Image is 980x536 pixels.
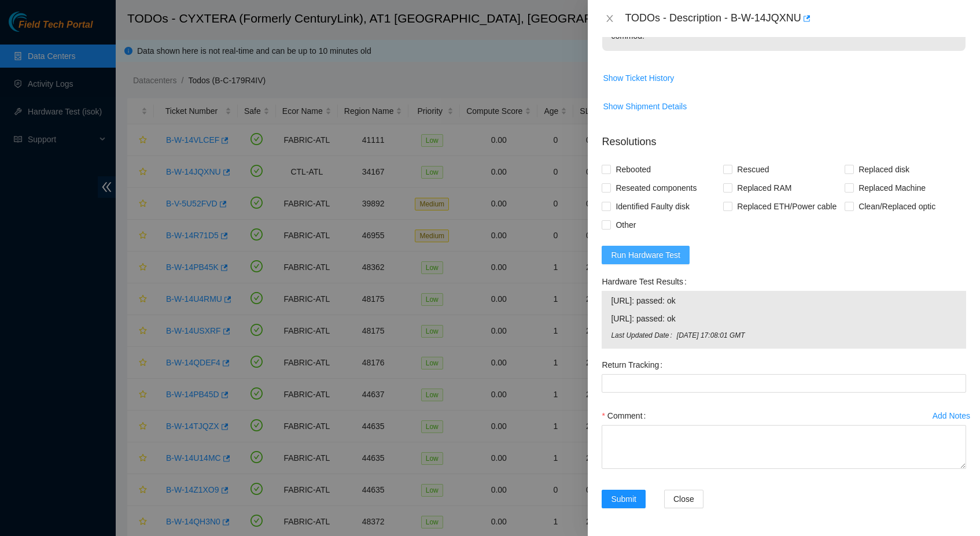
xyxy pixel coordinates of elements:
[611,493,636,505] span: Submit
[611,330,676,341] span: Last Updated Date
[854,179,930,197] span: Replaced Machine
[602,374,966,393] input: Return Tracking
[625,9,966,28] div: TODOs - Description - B-W-14JQXNU
[673,493,694,505] span: Close
[602,69,675,87] button: Show Ticket History
[602,125,966,150] p: Resolutions
[611,249,680,261] span: Run Hardware Test
[677,330,957,341] span: [DATE] 17:08:01 GMT
[933,412,970,420] div: Add Notes
[854,197,940,216] span: Clean/Replaced optic
[854,160,914,179] span: Replaced disk
[603,100,687,113] span: Show Shipment Details
[611,294,957,307] span: [URL]: passed: ok
[602,272,691,291] label: Hardware Test Results
[611,197,694,216] span: Identified Faulty disk
[664,490,703,508] button: Close
[603,72,674,84] span: Show Ticket History
[932,406,971,425] button: Add Notes
[602,490,646,508] button: Submit
[732,179,796,197] span: Replaced RAM
[605,14,614,23] span: close
[732,197,841,216] span: Replaced ETH/Power cable
[602,356,667,374] label: Return Tracking
[602,406,650,425] label: Comment
[602,246,690,264] button: Run Hardware Test
[732,160,773,179] span: Rescued
[602,425,966,469] textarea: Comment
[611,312,957,325] span: [URL]: passed: ok
[602,13,618,24] button: Close
[611,216,640,234] span: Other
[611,179,701,197] span: Reseated components
[611,160,655,179] span: Rebooted
[602,97,687,116] button: Show Shipment Details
